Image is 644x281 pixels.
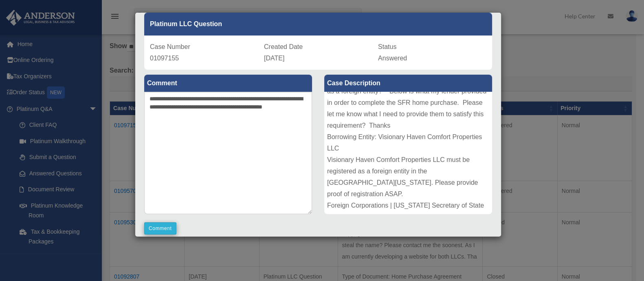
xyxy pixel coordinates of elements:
button: Comment [144,222,176,235]
label: Comment [144,75,312,92]
span: Created Date [264,43,303,50]
span: [DATE] [264,55,284,62]
span: Status [378,43,396,50]
span: Case Number [150,43,190,50]
div: Since my Holding company has already filed a member LLC in the state of [US_STATE], does it also ... [324,92,492,214]
span: Answered [378,55,407,62]
span: 01097155 [150,55,179,62]
label: Case Description [324,75,492,92]
div: Platinum LLC Question [144,13,492,35]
